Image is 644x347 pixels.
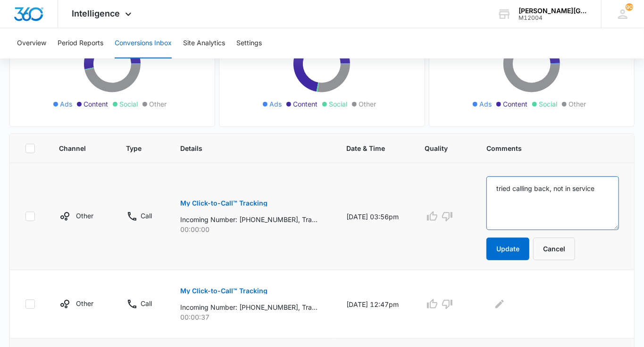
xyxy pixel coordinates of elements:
button: Site Analytics [183,28,225,58]
p: My Click-to-Call™ Tracking [180,200,268,207]
span: Ads [479,99,492,109]
button: Period Reports [58,28,103,58]
span: Content [503,99,527,109]
span: Ads [269,99,282,109]
span: Details [180,143,310,153]
textarea: tried calling back, not in service [486,176,619,230]
button: Update [486,238,529,260]
button: Conversions Inbox [115,28,172,58]
span: Content [293,99,318,109]
span: Date & Time [347,143,388,153]
span: Social [539,99,557,109]
div: account name [519,7,587,15]
button: Cancel [533,238,575,260]
td: [DATE] 03:56pm [335,163,413,270]
span: Ads [60,99,72,109]
span: Type [126,143,144,153]
div: account id [519,15,587,21]
span: Channel [59,143,90,153]
p: 00:00:00 [180,224,324,234]
div: notifications count [626,3,633,11]
span: Social [119,99,138,109]
button: My Click-to-Call™ Tracking [180,192,268,215]
p: Incoming Number: [PHONE_NUMBER], Tracking Number: [PHONE_NUMBER], Ring To: [PHONE_NUMBER], Caller... [180,302,318,312]
p: Call [141,298,152,308]
span: Quality [425,143,450,153]
p: Other [76,211,93,221]
p: My Click-to-Call™ Tracking [180,288,268,294]
button: Edit Comments [492,297,507,312]
button: My Click-to-Call™ Tracking [180,280,268,302]
p: Call [141,211,152,221]
p: Incoming Number: [PHONE_NUMBER], Tracking Number: [PHONE_NUMBER], Ring To: [PHONE_NUMBER], Caller... [180,215,318,224]
span: Comments [486,143,605,153]
button: Settings [236,28,262,58]
span: Other [359,99,376,109]
p: 00:00:37 [180,312,324,322]
span: Other [569,99,586,109]
span: Intelligence [72,8,120,18]
span: 90 [626,3,633,11]
span: Other [149,99,167,109]
span: Social [329,99,347,109]
td: [DATE] 12:47pm [335,270,413,339]
button: Overview [17,28,46,58]
span: Content [84,99,108,109]
p: Other [76,298,93,308]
